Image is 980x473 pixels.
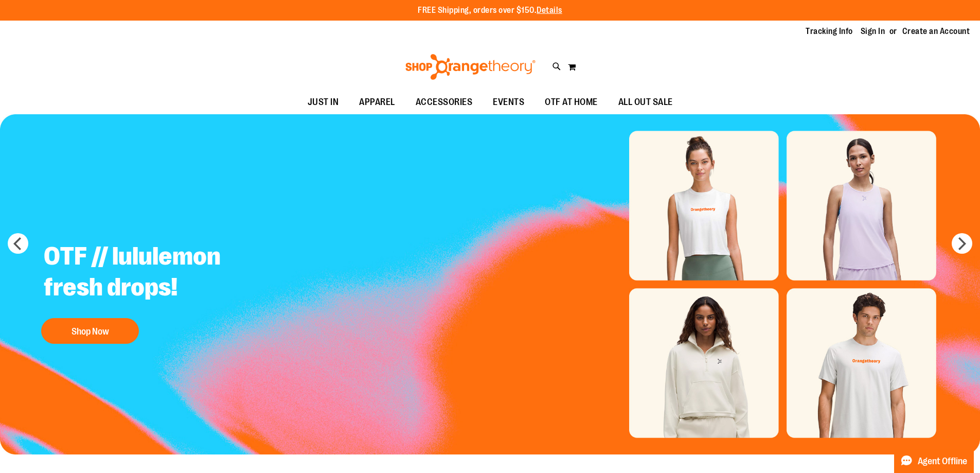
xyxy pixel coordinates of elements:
span: OTF AT HOME [545,91,598,114]
span: EVENTS [493,91,524,114]
img: Shop Orangetheory [404,54,537,80]
span: JUST IN [308,91,339,114]
span: ALL OUT SALE [618,91,673,114]
button: next [952,233,972,254]
span: ACCESSORIES [416,91,473,114]
button: Shop Now [41,318,139,344]
p: FREE Shipping, orders over $150. [418,5,562,16]
a: OTF // lululemon fresh drops! Shop Now [36,233,292,349]
a: Create an Account [902,26,970,37]
h2: OTF // lululemon fresh drops! [36,233,292,313]
a: Sign In [861,26,885,37]
a: Details [537,6,562,15]
span: APPAREL [359,91,395,114]
button: Agent Offline [894,449,974,473]
a: Tracking Info [806,26,853,37]
button: prev [8,233,28,254]
span: Agent Offline [918,457,967,466]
